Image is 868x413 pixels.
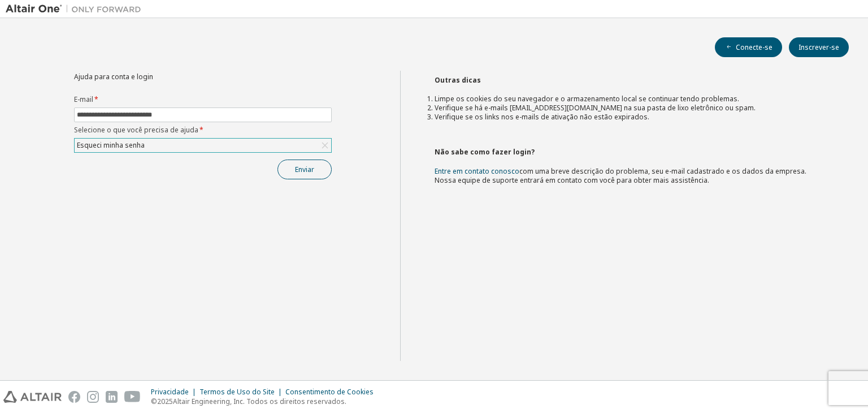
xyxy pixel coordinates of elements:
img: instagram.svg [87,391,99,403]
div: Esqueci minha senha [75,139,331,152]
font: Privacidade [151,387,189,397]
font: Não sabe como fazer login? [435,147,535,157]
font: Enviar [295,165,314,174]
font: Altair Engineering, Inc. Todos os direitos reservados. [173,397,346,406]
font: 2025 [157,397,173,406]
img: youtube.svg [124,391,141,403]
img: facebook.svg [68,391,80,403]
font: © [151,397,157,406]
font: com uma breve descrição do problema, seu e-mail cadastrado e os dados da empresa. Nossa equipe de... [435,166,806,185]
a: Entre em contato conosco [435,166,519,176]
img: altair_logo.svg [3,391,62,403]
img: linkedin.svg [106,391,118,403]
font: Esqueci minha senha [77,140,145,150]
font: Inscrever-se [798,42,839,52]
font: Outras dicas [435,75,481,85]
font: Verifique se há e-mails [EMAIL_ADDRESS][DOMAIN_NAME] na sua pasta de lixo eletrônico ou spam. [435,103,756,113]
img: Altair Um [6,3,147,15]
font: E-mail [74,94,93,104]
font: Consentimento de Cookies [285,387,374,397]
font: Termos de Uso do Site [199,387,275,397]
button: Enviar [277,160,332,179]
font: Ajuda para conta e login [74,72,153,81]
font: Limpe os cookies do seu navegador e o armazenamento local se continuar tendo problemas. [435,94,739,104]
font: Verifique se os links nos e-mails de ativação não estão expirados. [435,112,649,122]
font: Conecte-se [736,42,772,52]
font: Selecione o que você precisa de ajuda [74,125,198,135]
button: Conecte-se [715,37,782,57]
button: Inscrever-se [789,37,849,57]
